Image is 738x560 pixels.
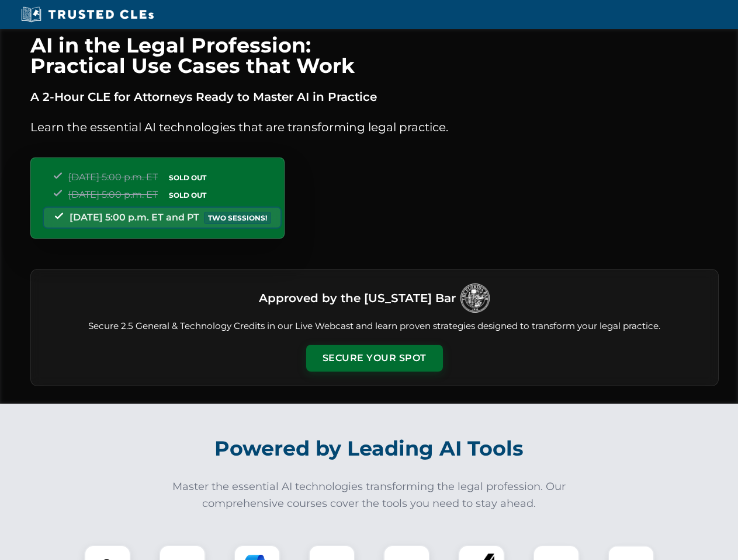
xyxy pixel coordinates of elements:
h1: AI in the Legal Profession: Practical Use Cases that Work [30,35,719,76]
img: Trusted CLEs [18,6,157,23]
span: [DATE] 5:00 p.m. ET [68,189,158,200]
h2: Powered by Leading AI Tools [46,428,693,469]
button: Secure Your Spot [306,345,443,372]
p: Learn the essential AI technologies that are transforming legal practice. [30,118,719,136]
p: A 2-Hour CLE for Attorneys Ready to Master AI in Practice [30,87,719,106]
img: Logo [460,283,490,313]
h3: Approved by the [US_STATE] Bar [259,288,456,309]
p: Secure 2.5 General & Technology Credits in our Live Webcast and learn proven strategies designed ... [45,320,704,333]
span: SOLD OUT [165,171,210,184]
p: Master the essential AI technologies transforming the legal profession. Our comprehensive courses... [165,478,574,512]
span: [DATE] 5:00 p.m. ET [68,171,158,183]
span: SOLD OUT [165,189,210,201]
